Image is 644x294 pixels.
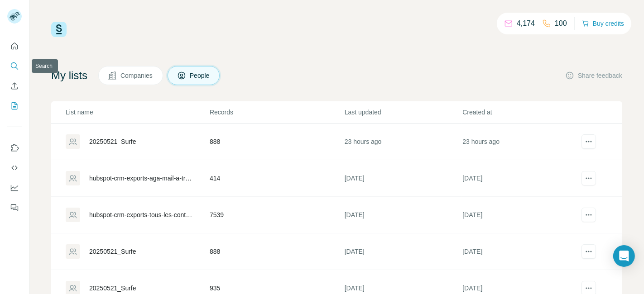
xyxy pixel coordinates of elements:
[517,18,535,29] p: 4,174
[209,197,344,233] td: 7539
[462,160,580,197] td: [DATE]
[210,108,344,117] p: Records
[344,233,462,270] td: [DATE]
[89,210,194,219] div: hubspot-crm-exports-tous-les-contacts-2025-06-06
[7,199,22,216] button: Feedback
[7,58,22,74] button: Search
[613,245,635,267] div: Open Intercom Messenger
[344,123,462,160] td: 23 hours ago
[209,160,344,197] td: 414
[582,134,596,149] button: actions
[345,108,462,117] p: Last updated
[89,284,136,293] div: 20250521_Surfe
[462,197,580,233] td: [DATE]
[7,140,22,156] button: Use Surfe on LinkedIn
[7,160,22,176] button: Use Surfe API
[7,9,22,24] img: Avatar
[7,180,22,196] button: Dashboard
[7,78,22,94] button: Enrich CSV
[89,137,136,146] div: 20250521_Surfe
[462,108,580,117] p: Created at
[51,22,67,37] img: Surfe Logo
[582,171,596,185] button: actions
[120,71,154,80] span: Companies
[7,38,22,54] button: Quick start
[66,108,209,117] p: List name
[582,208,596,222] button: actions
[344,160,462,197] td: [DATE]
[89,247,136,256] div: 20250521_Surfe
[555,18,567,29] p: 100
[565,71,622,80] button: Share feedback
[89,174,194,183] div: hubspot-crm-exports-aga-mail-a-trouver-2025-06-06
[190,71,211,80] span: People
[209,233,344,270] td: 888
[344,197,462,233] td: [DATE]
[51,68,87,83] h4: My lists
[209,123,344,160] td: 888
[462,233,580,270] td: [DATE]
[7,98,22,114] button: My lists
[462,123,580,160] td: 23 hours ago
[582,17,624,30] button: Buy credits
[582,244,596,259] button: actions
